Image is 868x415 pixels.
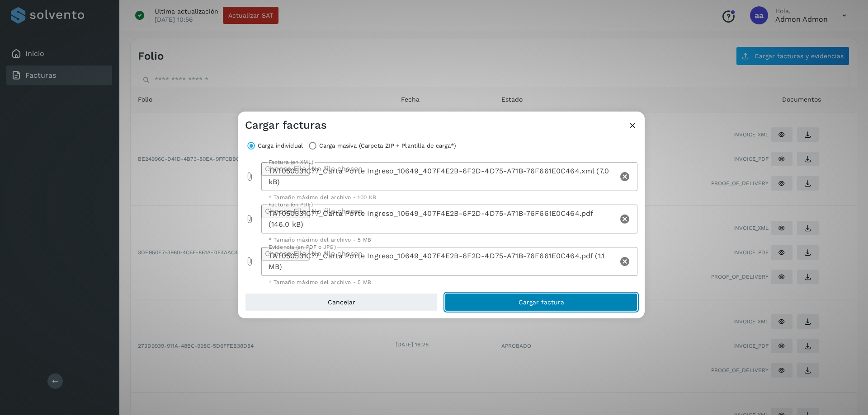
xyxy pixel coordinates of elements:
div: * Tamaño máximo del archivo - 5 MB [269,280,631,285]
div: * Tamaño máximo del archivo - 5 MB [269,237,631,242]
span: Cargar factura [519,299,564,305]
div: * Tamaño máximo del archivo - 100 KB [269,195,631,200]
i: Factura (en PDF) prepended action [245,214,254,224]
i: Clear Factura (en XML) [619,171,630,182]
i: Factura (en XML) prepended action [245,172,254,181]
span: Cancelar [328,299,355,305]
h3: Cargar facturas [245,119,327,132]
button: Cancelar [245,293,438,311]
label: Carga individual [258,140,303,152]
div: TAT050531C77_Carta Porte Ingreso_10649_407F4E2B-6F2D-4D75-A71B-76F661E0C464.xml (7.0 kB) [261,162,618,191]
i: Clear Factura (en PDF) [619,214,630,224]
i: Evidencia (en PDF o JPG) prepended action [245,257,254,266]
div: TAT050531C77_Carta Porte Ingreso_10649_407F4E2B-6F2D-4D75-A71B-76F661E0C464.pdf (1.1 MB) [261,247,618,276]
button: Cargar factura [445,293,637,311]
div: TAT050531C77_Carta Porte Ingreso_10649_407F4E2B-6F2D-4D75-A71B-76F661E0C464.pdf (146.0 kB) [261,205,618,233]
i: Clear Evidencia (en PDF o JPG) [619,256,630,267]
label: Carga masiva (Carpeta ZIP + Plantilla de carga*) [319,140,456,152]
